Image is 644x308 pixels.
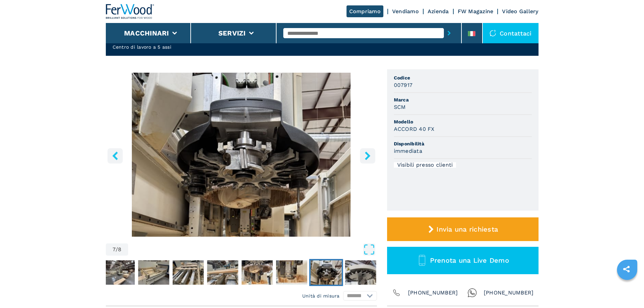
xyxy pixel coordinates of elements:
button: Go to Slide 7 [309,259,343,286]
a: Azienda [428,8,449,15]
img: fcacb72998108033f5dab8d345a3f436 [138,260,169,285]
a: Compriamo [347,5,383,17]
img: acd1fe4534b4b36021a8e54e605d33a1 [310,260,341,285]
button: Go to Slide 1 [102,259,136,286]
span: Invia una richiesta [436,225,498,233]
button: Macchinari [124,29,169,37]
img: Phone [392,288,401,298]
span: Marca [394,96,532,103]
img: Centro di lavoro a 5 assi SCM ACCORD 40 FX [106,73,377,237]
img: Ferwood [106,4,154,19]
button: submit-button [444,25,454,41]
div: Go to Slide 7 [106,73,377,237]
button: Servizi [218,29,246,37]
button: right-button [360,148,375,163]
img: e6bacd298331fff8797faf5aa5f419c8 [276,260,307,285]
img: c2336279eb4bf731605cf0176b012710 [207,260,238,285]
img: Contattaci [490,30,496,37]
span: Modello [394,118,532,125]
div: Contattaci [483,23,539,43]
span: / [116,247,118,252]
a: sharethis [618,261,635,278]
img: 2790fce1fcaac83f0907c72c5bb5c0a3 [172,260,204,285]
button: left-button [108,148,123,163]
button: Go to Slide 6 [275,259,308,286]
span: [PHONE_NUMBER] [408,288,458,298]
button: Go to Slide 5 [240,259,274,286]
button: Go to Slide 3 [171,259,205,286]
em: Unità di misura [302,292,340,299]
button: Invia una richiesta [387,217,539,241]
h3: immediata [394,147,422,155]
h3: 007917 [394,81,413,89]
span: Codice [394,74,532,81]
a: FW Magazine [458,8,494,15]
iframe: Chat [615,278,639,303]
h3: SCM [394,103,406,111]
a: Vendiamo [392,8,419,15]
button: Open Fullscreen [130,243,375,256]
a: Video Gallery [502,8,538,15]
button: Go to Slide 8 [343,259,377,286]
span: Prenota una Live Demo [430,256,509,264]
img: Whatsapp [468,288,477,298]
img: 45c5d597b6357c1a6b0d5c6e80993391 [241,260,272,285]
span: Disponibilità [394,140,532,147]
h2: Centro di lavoro a 5 assi [113,44,207,50]
button: Go to Slide 2 [137,259,170,286]
span: 8 [118,247,121,252]
button: Go to Slide 4 [206,259,239,286]
span: 7 [113,247,116,252]
div: Visibili presso clienti [394,162,456,168]
h3: ACCORD 40 FX [394,125,435,133]
nav: Thumbnail Navigation [102,259,373,286]
span: [PHONE_NUMBER] [484,288,534,298]
img: b3dee79871a118991725be5a52cb3d2f [345,260,376,285]
button: Prenota una Live Demo [387,247,539,274]
img: 63d685a9d2d5d4111efd905005156a3e [103,260,135,285]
